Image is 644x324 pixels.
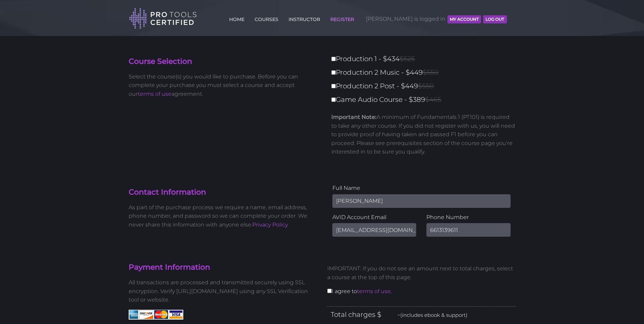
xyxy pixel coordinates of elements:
[129,187,317,198] h4: Contact Information
[331,84,336,88] input: Production 2 Post - $449$550
[327,264,516,282] p: IMPORTANT: If you do not see an amount next to total charges, select a course at the top of this ...
[423,68,439,76] span: $550
[400,55,415,63] span: $525
[400,312,467,318] span: (includes ebook & support)
[418,82,434,90] span: $550
[287,13,322,23] a: INSTRUCTOR
[426,213,511,222] label: Phone Number
[357,288,391,294] a: terms of use
[331,97,336,102] input: Game Audio Course - $389$465
[425,95,441,104] span: $465
[483,15,507,23] button: Log Out
[329,13,356,23] a: REGISTER
[227,13,246,23] a: HOME
[332,213,417,222] label: AVID Account Email
[332,184,511,193] label: Full Name
[331,113,516,156] p: A minimum of Fundamentals 1 (PT101) is required to take any other course. If you did not register...
[253,13,280,23] a: COURSES
[129,310,183,320] img: American Express, Discover, MasterCard, Visa
[331,114,376,120] strong: Important Note:
[447,15,481,23] button: MY ACCOUNT
[331,53,520,65] label: Production 1 - $434
[331,67,520,78] label: Production 2 Music - $449
[252,221,288,228] a: Privacy Policy
[129,278,317,304] p: All transactions are processed and transmitted securely using SSL encryption. Verify [URL][DOMAIN...
[331,70,336,75] input: Production 2 Music - $449$550
[322,259,521,306] div: I agree to .
[129,262,317,273] h4: Payment Information
[331,80,520,92] label: Production 2 Post - $449
[366,9,507,29] span: [PERSON_NAME] is logged in
[129,72,317,98] p: Select the course(s) you would like to purchase. Before you can complete your purchase you must s...
[331,57,336,61] input: Production 1 - $434$525
[138,91,171,97] a: terms of use
[129,7,197,30] img: Pro Tools Certified Logo
[331,94,520,106] label: Game Audio Course - $389
[129,56,317,67] h4: Course Selection
[129,203,317,229] p: As part of the purchase process we require a name, email address, phone number, and password so w...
